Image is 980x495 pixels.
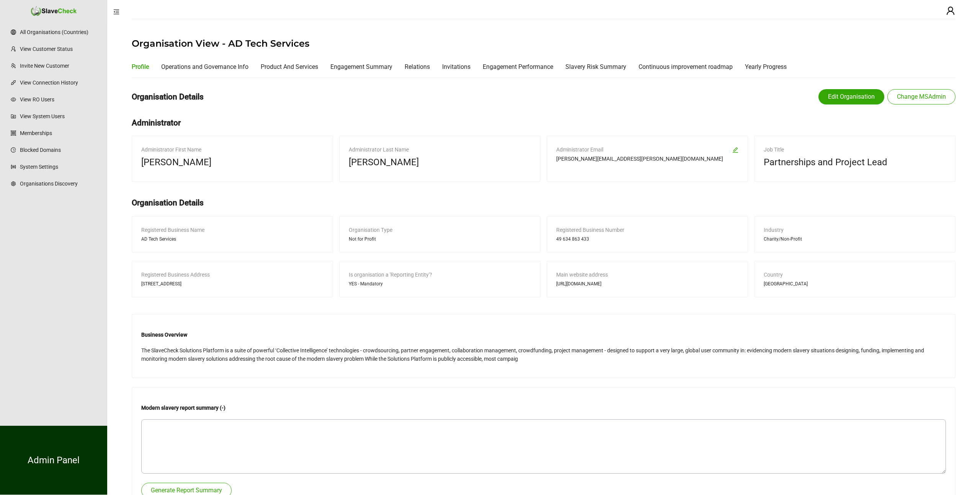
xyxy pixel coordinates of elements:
[764,270,946,279] div: Country
[897,92,946,101] span: Change MSAdmin
[330,62,392,72] div: Engagement Summary
[556,236,589,243] span: 49 634 863 433
[639,62,733,72] div: Continuous improvement roadmap
[556,155,723,163] span: [PERSON_NAME][EMAIL_ADDRESS][PERSON_NAME][DOMAIN_NAME]
[141,155,211,170] span: [PERSON_NAME]
[113,9,119,15] span: menu-fold
[828,92,875,101] span: Edit Organisation
[764,236,802,243] span: Charity/Non-Profit
[132,37,955,50] h1: Organisation View - AD Tech Services
[141,226,323,234] div: Registered Business Name
[946,6,955,15] span: user
[556,280,601,288] span: [URL][DOMAIN_NAME]
[132,91,204,103] h2: Organisation Details
[349,155,419,170] span: [PERSON_NAME]
[764,145,946,154] div: Job Title
[556,226,738,234] div: Registered Business Number
[565,62,626,72] div: Slavery Risk Summary
[132,197,955,209] h2: Organisation Details
[20,159,99,174] a: System Settings
[745,62,787,72] div: Yearly Progress
[20,109,99,124] a: View System Users
[20,75,99,90] a: View Connection History
[349,226,531,234] div: Organisation Type
[556,270,738,279] div: Main website address
[442,62,470,72] div: Invitations
[261,62,318,72] div: Product And Services
[20,58,99,73] a: Invite New Customer
[349,280,383,288] span: YES - Mandatory
[141,280,181,288] span: [STREET_ADDRESS]
[818,89,884,104] button: Edit Organisation
[764,280,808,288] span: [GEOGRAPHIC_DATA]
[132,62,149,72] div: Profile
[141,236,176,243] span: AD Tech Services
[141,270,323,279] div: Registered Business Address
[141,346,946,363] p: The SlaveCheck Solutions Platform is a suite of powerful ‘Collective Intelligence’ technologies -...
[556,145,729,154] div: Administrator Email
[20,41,99,57] a: View Customer Status
[20,142,99,158] a: Blocked Domains
[20,125,99,141] a: Memberships
[887,89,955,104] button: Change MSAdmin
[20,92,99,107] a: View RO Users
[20,176,99,191] a: Organisations Discovery
[141,145,323,154] div: Administrator First Name
[151,486,222,495] span: Generate Report Summary
[132,117,955,129] h2: Administrator
[349,236,376,243] span: Not for Profit
[141,404,946,412] h4: Modern slavery report summary ( - )
[349,270,531,279] div: Is organisation a 'Reporting Entity'?
[349,145,531,154] div: Administrator Last Name
[405,62,430,72] div: Relations
[764,226,946,234] div: Industry
[764,155,887,170] span: Partnerships and Project Lead
[483,62,553,72] div: Engagement Performance
[732,147,738,153] span: edit
[161,62,248,72] div: Operations and Governance Info
[20,24,99,40] a: All Organisations (Countries)
[141,331,946,339] h4: Business Overview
